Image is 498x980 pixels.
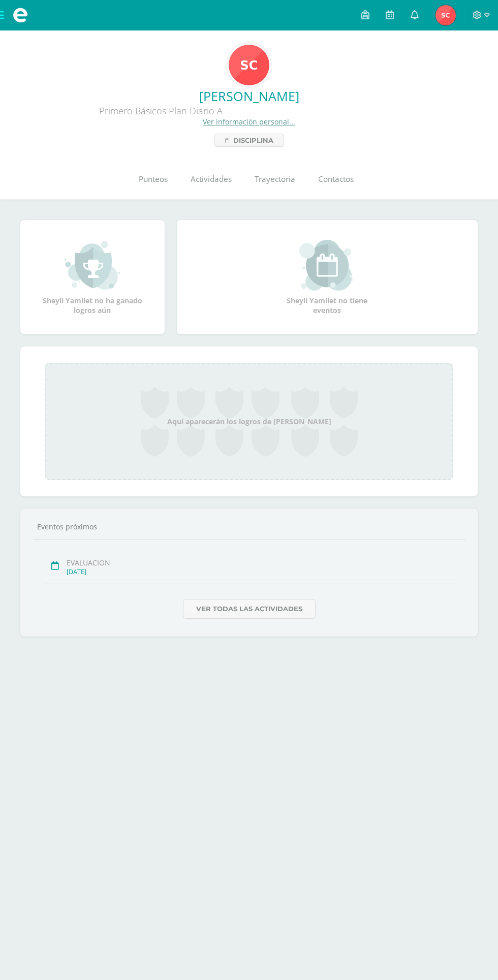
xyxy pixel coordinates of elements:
span: Punteos [139,174,168,184]
div: Eventos próximos [33,522,465,531]
span: Contactos [318,174,354,184]
span: Disciplina [233,134,273,146]
div: [DATE] [67,567,454,576]
img: event_small.png [299,240,355,291]
div: Sheyli Yamilet no tiene eventos [276,240,378,315]
a: Ver todas las actividades [183,599,316,619]
img: c41c17e631e039a2c25e4e1978fa1dba.png [229,45,269,85]
div: EVALUACION [67,558,454,567]
div: Sheyli Yamilet no ha ganado logros aún [42,240,143,315]
div: Aquí aparecerán los logros de [PERSON_NAME] [45,363,453,480]
a: Trayectoria [243,159,306,200]
a: Actividades [179,159,243,200]
img: f25239f7c825e180454038984e453cce.png [435,5,456,25]
img: achievement_small.png [65,240,120,291]
a: Disciplina [214,134,284,147]
a: Ver información personal... [203,117,295,127]
div: Primero Básicos Plan Diario A [8,105,313,117]
span: Trayectoria [255,174,295,184]
a: [PERSON_NAME] [8,87,490,105]
span: Actividades [191,174,232,184]
a: Punteos [127,159,179,200]
a: Contactos [306,159,365,200]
